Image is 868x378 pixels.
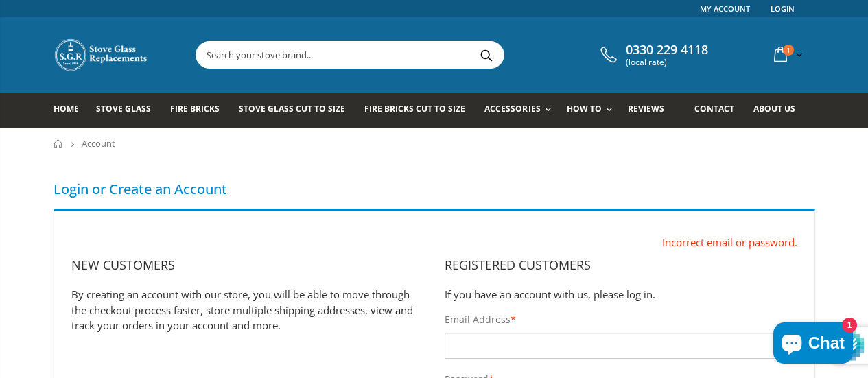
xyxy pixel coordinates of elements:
[239,93,355,128] a: Stove Glass Cut To Size
[239,103,345,115] span: Stove Glass Cut To Size
[82,137,115,150] span: Account
[364,93,476,128] a: Fire Bricks Cut To Size
[783,45,794,56] span: 1
[445,257,797,273] h2: Registered Customers
[567,103,602,115] span: How To
[484,103,540,115] span: Accessories
[769,322,857,367] inbox-online-store-chat: Shopify online store chat
[170,103,220,115] span: Fire Bricks
[71,235,797,250] li: Incorrect email or password.
[484,93,557,128] a: Accessories
[626,58,708,67] span: (local rate)
[170,93,230,128] a: Fire Bricks
[54,180,815,198] h1: Login or Create an Account
[753,103,795,115] span: About us
[445,313,511,326] span: Email Address
[471,42,502,68] button: Search
[54,38,150,72] img: Stove Glass Replacement
[567,93,619,128] a: How To
[626,43,708,58] span: 0330 229 4118
[628,93,675,128] a: Reviews
[71,287,424,333] p: By creating an account with our store, you will be able to move through the checkout process fast...
[364,103,465,115] span: Fire Bricks Cut To Size
[694,103,734,115] span: Contact
[54,139,64,148] a: Home
[196,42,657,68] input: Search your stove brand...
[445,287,797,303] p: If you have an account with us, please log in.
[694,93,744,128] a: Contact
[71,257,424,273] h2: New Customers
[753,93,806,128] a: About us
[54,103,79,115] span: Home
[96,103,151,115] span: Stove Glass
[54,93,89,128] a: Home
[628,103,664,115] span: Reviews
[769,41,806,68] a: 1
[96,93,161,128] a: Stove Glass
